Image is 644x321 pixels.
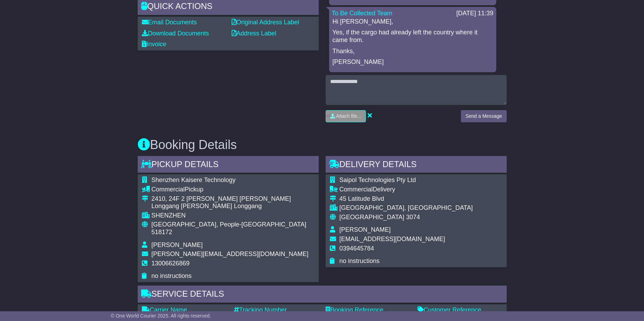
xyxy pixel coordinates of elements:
div: Pickup [152,186,315,194]
div: [DATE] 11:39 [456,10,493,17]
div: Pickup Details [138,156,319,175]
a: To Be Collected Team [332,10,393,17]
span: Commercial [340,186,373,193]
a: Email Documents [142,19,197,26]
span: [PERSON_NAME] [152,241,203,248]
span: 13006626869 [152,260,190,267]
a: Invoice [142,41,166,48]
div: Customer Reference [418,306,503,314]
div: SHENZHEN [152,212,315,220]
a: Original Address Label [232,19,299,26]
button: Send a Message [461,110,506,122]
span: [PERSON_NAME][EMAIL_ADDRESS][DOMAIN_NAME] [152,250,309,257]
p: Hi [PERSON_NAME], [333,18,493,26]
span: Saipol Technologies Pty Ltd [340,176,416,183]
div: Delivery Details [326,156,507,175]
span: 518172 [152,229,172,236]
h3: Booking Details [138,138,507,152]
div: Booking Reference [326,306,411,314]
span: Commercial [152,186,185,193]
span: no instructions [340,257,380,264]
div: Tracking Number [234,306,319,314]
div: 45 Latitude Blvd [340,195,473,203]
p: [PERSON_NAME] [333,58,493,66]
p: Thanks, [333,48,493,55]
div: [GEOGRAPHIC_DATA], [GEOGRAPHIC_DATA] [340,204,473,212]
span: © One World Courier 2025. All rights reserved. [111,313,211,319]
span: [GEOGRAPHIC_DATA] [340,214,404,221]
span: Shenzhen Kaisere Technology [152,176,236,183]
span: 0394645784 [340,245,374,252]
div: Service Details [138,286,507,304]
div: 2410, 24F 2 [PERSON_NAME] [PERSON_NAME] [152,195,315,203]
div: Carrier Name [142,306,227,314]
span: 3074 [406,214,420,221]
span: [EMAIL_ADDRESS][DOMAIN_NAME] [340,236,445,242]
div: Longgang [PERSON_NAME] Longgang [152,203,315,210]
span: [GEOGRAPHIC_DATA], People-[GEOGRAPHIC_DATA] [152,221,307,228]
span: [PERSON_NAME] [340,226,391,233]
a: Download Documents [142,30,209,37]
div: Delivery [340,186,473,194]
p: Yes, if the cargo had already left the country where it came from. [333,29,493,44]
span: no instructions [152,272,192,279]
a: Address Label [232,30,276,37]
